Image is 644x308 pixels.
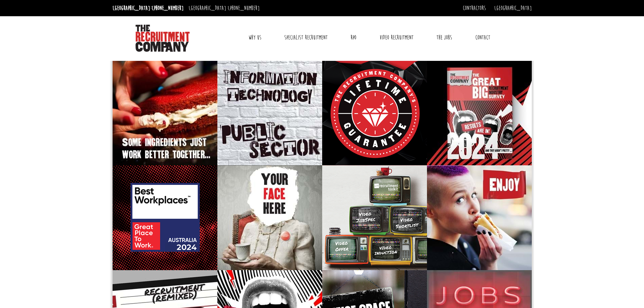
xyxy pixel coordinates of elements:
[494,4,532,12] a: [GEOGRAPHIC_DATA]
[279,29,333,46] a: Specialist Recruitment
[431,29,457,46] a: The Jobs
[470,29,495,46] a: Contact
[111,3,185,14] li: [GEOGRAPHIC_DATA]:
[152,4,184,12] a: [PHONE_NUMBER]
[136,25,190,52] img: The Recruitment Company
[228,4,260,12] a: [PHONE_NUMBER]
[375,29,419,46] a: Video Recruitment
[463,4,486,12] a: Contractors
[345,29,361,46] a: RPO
[187,3,261,14] li: [GEOGRAPHIC_DATA]:
[243,29,266,46] a: Why Us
